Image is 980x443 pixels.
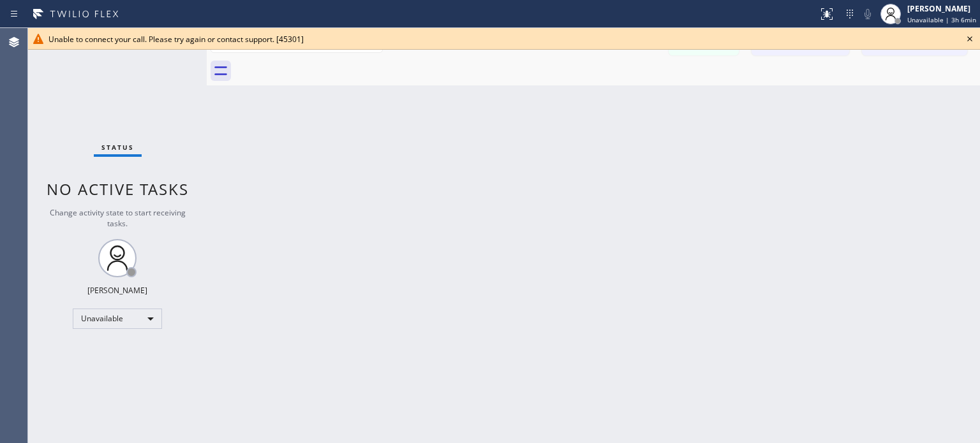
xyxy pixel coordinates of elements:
[907,15,976,24] span: Unavailable | 3h 6min
[50,207,186,229] span: Change activity state to start receiving tasks.
[73,309,162,329] div: Unavailable
[87,285,147,296] div: [PERSON_NAME]
[859,5,877,23] button: Mute
[47,178,189,200] span: No active tasks
[48,34,304,45] span: Unable to connect your call. Please try again or contact support. [45301]
[907,3,976,14] div: [PERSON_NAME]
[101,143,134,152] span: Status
